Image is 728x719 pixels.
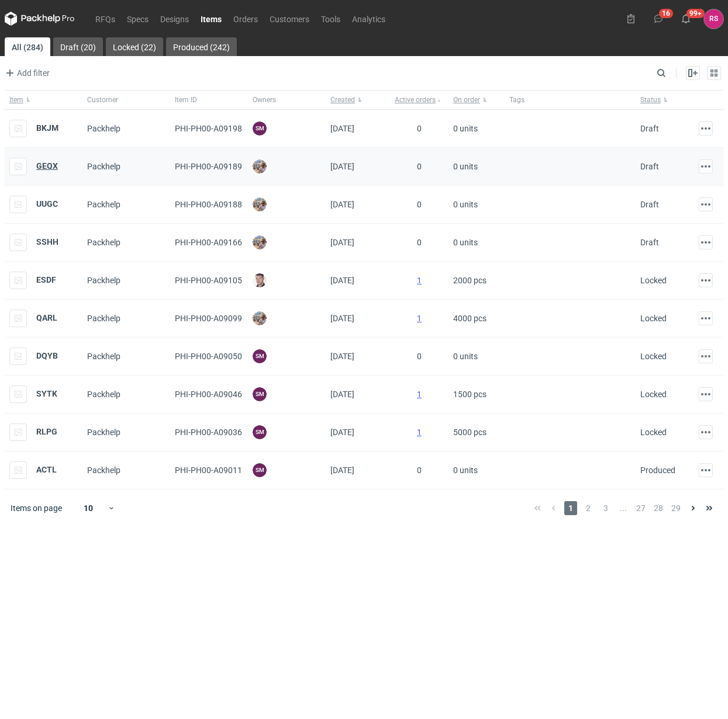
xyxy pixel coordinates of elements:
figcaption: SM [253,121,267,136]
button: Actions [699,235,713,249]
div: Draft [640,199,659,210]
div: 0 units [448,451,505,489]
span: 0 [417,238,422,247]
span: Item ID [175,95,197,105]
button: Created [326,91,390,109]
span: 1500 pcs [453,385,487,404]
img: Michał Palasek [253,197,267,211]
button: 99+ [677,9,695,28]
span: PHI-PH00-A09011 [175,466,242,475]
button: RS [704,9,723,29]
span: 0 [417,124,422,133]
div: 10 [70,500,108,516]
a: Items [195,12,227,26]
div: 0 units [448,110,505,148]
figcaption: SM [253,425,267,439]
div: 5000 pcs [448,414,505,451]
a: 1 [417,314,422,323]
div: [DATE] [326,262,390,300]
a: GEQX [36,161,58,171]
a: Locked (22) [106,37,163,56]
span: PHI-PH00-A09050 [175,352,242,361]
button: Actions [699,311,713,325]
button: Add filter [2,66,50,80]
span: 2000 pcs [453,271,487,290]
div: Draft [640,123,659,134]
span: 0 units [453,461,478,480]
figcaption: SM [253,349,267,363]
span: 0 [417,162,422,171]
a: Analytics [346,12,391,26]
img: Maciej Sikora [253,273,267,287]
a: Customers [264,12,315,26]
span: ... [617,501,630,515]
a: Orders [227,12,264,26]
span: 1 [564,501,577,515]
a: 1 [417,276,422,285]
span: Status [640,95,661,105]
strong: QARL [36,313,57,322]
span: Items on page [11,502,62,514]
span: 3 [599,501,612,515]
div: 0 units [448,224,505,262]
a: Produced (242) [166,37,237,56]
span: PHI-PH00-A09099 [175,314,242,323]
a: BKJM [36,123,58,133]
span: PHI-PH00-A09189 [175,162,242,171]
div: Draft [640,237,659,248]
span: 5000 pcs [453,423,487,442]
a: Specs [121,12,154,26]
span: Packhelp [87,466,120,475]
span: 29 [670,501,682,515]
a: RFQs [89,12,121,26]
span: 4000 pcs [453,309,487,328]
figcaption: SM [253,463,267,477]
a: SYTK [36,389,57,398]
img: Michał Palasek [253,159,267,173]
a: ESDF [36,275,56,284]
img: Michał Palasek [253,311,267,325]
span: PHI-PH00-A09188 [175,200,242,209]
a: RLPG [36,427,57,436]
figcaption: SM [253,387,267,401]
div: 1500 pcs [448,376,505,414]
button: Status [636,91,694,109]
div: 2000 pcs [448,262,505,300]
span: 0 [417,352,422,361]
span: PHI-PH00-A09036 [175,428,242,437]
span: Add filter [3,66,50,80]
span: Owners [253,95,276,105]
a: 1 [417,428,422,437]
a: All (284) [5,37,50,56]
span: PHI-PH00-A09105 [175,276,242,285]
a: Draft (20) [53,37,103,56]
span: PHI-PH00-A09166 [175,238,242,247]
div: Locked [640,275,667,286]
span: Packhelp [87,314,120,323]
span: Tags [509,95,525,105]
button: Actions [699,387,713,401]
div: [DATE] [326,186,390,224]
img: Michał Palasek [253,235,267,249]
span: Active orders [395,95,436,105]
div: [DATE] [326,414,390,451]
span: 28 [652,501,665,515]
div: Locked [640,312,667,324]
a: Tools [315,12,346,26]
div: 4000 pcs [448,300,505,338]
div: Draft [640,161,659,172]
button: 16 [649,9,668,28]
span: 27 [634,501,647,515]
div: Rafał Stani [704,9,723,29]
a: 1 [417,390,422,399]
a: ACTL [36,465,57,474]
span: 0 units [453,157,478,176]
span: Packhelp [87,124,120,133]
span: PHI-PH00-A09198 [175,124,242,133]
button: Actions [699,121,713,136]
span: On order [453,95,480,105]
